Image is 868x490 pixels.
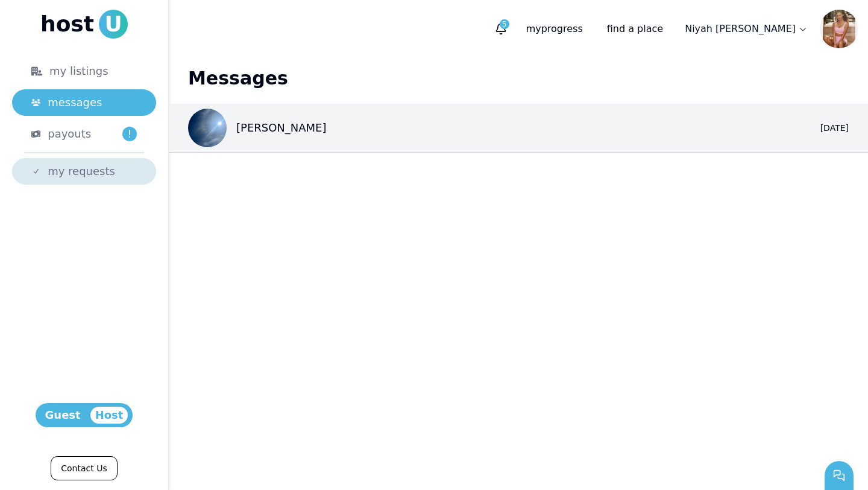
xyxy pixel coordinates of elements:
a: my requests [12,158,156,185]
p: [PERSON_NAME] [236,119,327,136]
a: payouts! [12,121,156,147]
img: Tara Mudallal avatar [188,109,227,147]
span: Guest [40,407,86,424]
a: find a place [597,17,673,41]
span: host [40,12,94,36]
p: Niyah [PERSON_NAME] [685,22,796,36]
a: Niyah [PERSON_NAME] [678,17,815,41]
span: payouts [48,126,91,142]
span: my requests [48,163,115,180]
h1: Messages [188,68,849,89]
a: my listings [12,58,156,84]
img: Niyah Coleman avatar [820,10,858,48]
span: ! [122,127,137,141]
span: U [99,10,128,39]
a: hostU [40,10,128,39]
p: progress [517,17,593,41]
span: Host [90,407,128,424]
span: 5 [500,19,509,29]
div: [DATE] [810,122,849,134]
span: my [526,23,541,34]
a: messages [12,89,156,116]
span: messages [48,94,102,111]
a: Contact Us [51,456,117,480]
button: 5 [490,18,512,40]
div: my listings [31,63,137,80]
